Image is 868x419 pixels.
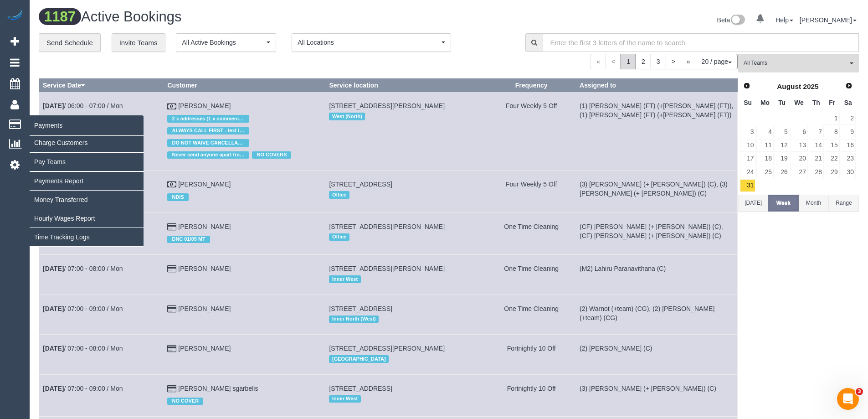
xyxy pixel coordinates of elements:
[178,181,231,188] a: [PERSON_NAME]
[39,9,442,25] h1: Active Bookings
[591,54,606,69] span: «
[487,295,576,334] td: Frequency
[841,166,856,178] a: 30
[760,99,770,106] span: Monday
[837,388,859,410] iframe: Intercom live chat
[825,113,840,125] a: 1
[164,92,325,171] td: Customer
[681,54,696,69] a: »
[39,255,164,295] td: Schedule date
[325,212,487,254] td: Service location
[178,102,231,109] a: [PERSON_NAME]
[167,103,176,110] i: Check Payment
[167,151,249,159] span: Never send anyone apart from [PERSON_NAME] & [PERSON_NAME]
[39,33,101,52] a: Send Schedule
[841,153,856,165] a: 23
[167,139,249,146] span: DO NOT WAIVE CANCELLATION FEE
[329,265,445,272] span: [STREET_ADDRESS][PERSON_NAME]
[576,212,738,254] td: Assigned to
[325,295,487,334] td: Service location
[576,255,738,295] td: Assigned to
[841,113,856,125] a: 2
[164,171,325,212] td: Customer
[43,265,64,272] b: [DATE]
[30,133,144,247] ul: Payments
[730,15,745,26] img: New interface
[167,346,176,352] i: Credit Card Payment
[329,233,349,241] span: Office
[325,255,487,295] td: Service location
[167,224,176,230] i: Credit Card Payment
[43,345,64,352] b: [DATE]
[576,374,738,416] td: Assigned to
[825,153,840,165] a: 22
[829,195,859,212] button: Range
[744,99,752,106] span: Sunday
[252,151,291,159] span: NO COVERS
[775,166,790,178] a: 26
[329,191,349,198] span: Office
[756,166,773,178] a: 25
[790,153,807,165] a: 20
[841,139,856,151] a: 16
[30,172,144,190] a: Payments Report
[167,193,188,201] span: NDIS
[621,54,636,69] span: 1
[164,255,325,295] td: Customer
[591,54,738,69] nav: Pagination navigation
[39,92,164,171] td: Schedule date
[43,385,123,392] a: [DATE]/ 07:00 - 09:00 / Mon
[30,228,144,246] a: Time Tracking Logs
[738,54,859,72] button: All Teams
[487,79,576,92] th: Frequency
[5,9,24,22] img: Automaid Logo
[487,171,576,212] td: Frequency
[39,374,164,416] td: Schedule date
[778,99,786,106] span: Tuesday
[768,195,798,212] button: Week
[576,171,738,212] td: Assigned to
[329,385,392,392] span: [STREET_ADDRESS]
[790,166,807,178] a: 27
[325,171,487,212] td: Service location
[178,265,231,272] a: [PERSON_NAME]
[329,316,379,323] span: Inner North (West)
[606,54,621,69] span: <
[845,82,853,89] span: Next
[794,99,804,106] span: Wednesday
[576,295,738,334] td: Assigned to
[740,80,753,93] a: Prev
[43,305,123,312] a: [DATE]/ 07:00 - 09:00 / Mon
[329,189,483,201] div: Location
[790,126,807,138] a: 6
[298,38,439,47] span: All Locations
[43,265,123,272] a: [DATE]/ 07:00 - 08:00 / Mon
[809,153,824,165] a: 21
[39,8,81,25] span: 1187
[39,335,164,374] td: Schedule date
[178,385,258,392] a: [PERSON_NAME] sgarbelis
[756,126,773,138] a: 4
[182,38,264,47] span: All Active Bookings
[775,153,790,165] a: 19
[777,83,801,90] span: August
[825,166,840,178] a: 29
[487,374,576,416] td: Frequency
[825,126,840,138] a: 8
[329,345,445,352] span: [STREET_ADDRESS][PERSON_NAME]
[487,255,576,295] td: Frequency
[43,305,64,312] b: [DATE]
[651,54,666,69] a: 3
[292,33,451,52] button: All Locations
[164,374,325,416] td: Customer
[803,83,818,90] span: 2025
[167,386,176,392] i: Credit Card Payment
[576,335,738,374] td: Assigned to
[329,305,392,312] span: [STREET_ADDRESS]
[740,166,755,178] a: 24
[176,33,276,52] button: All Active Bookings
[744,59,847,67] span: All Teams
[167,236,210,243] span: DNC 01/09 MT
